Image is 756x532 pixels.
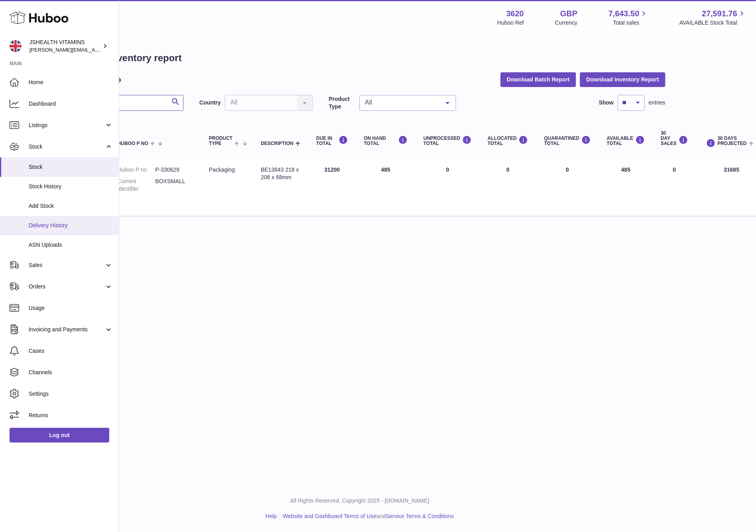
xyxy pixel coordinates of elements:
button: Download Batch Report [501,72,576,87]
span: Cases [29,347,113,355]
li: and [280,513,454,520]
span: [PERSON_NAME][EMAIL_ADDRESS][DOMAIN_NAME] [29,46,159,53]
span: Sales [29,261,104,269]
span: Stock [29,163,113,171]
div: Huboo Ref [497,19,524,27]
span: Dashboard [29,100,113,108]
td: 31200 [308,158,356,216]
span: AVAILABLE Stock Total [679,19,746,27]
td: 485 [356,158,416,216]
td: 0 [653,158,696,216]
div: 30 DAY SALES [661,131,688,147]
td: 485 [599,158,653,216]
p: All Rights Reserved. Copyright 2025 - [DOMAIN_NAME] [48,497,672,505]
span: packaging [209,166,235,173]
span: Total sales [613,19,648,27]
div: ON HAND Total [364,135,408,146]
strong: GBP [560,8,577,19]
span: Add Stock [29,202,113,210]
a: 27,591.76 AVAILABLE Stock Total [679,8,746,27]
dt: Huboo P no [118,166,155,174]
span: entries [649,99,665,106]
div: JSHEALTH VITAMINS [29,39,101,54]
strong: 3620 [506,8,524,19]
td: 0 [480,158,536,216]
span: 27,591.76 [702,8,737,19]
img: francesca@jshealthvitamins.com [10,40,21,52]
div: UNPROCESSED Total [423,135,472,146]
button: Download Inventory Report [580,72,665,87]
span: 30 DAYS PROJECTED [717,136,746,146]
span: Home [29,79,113,86]
td: 0 [416,158,480,216]
span: All [363,99,440,106]
span: Orders [29,283,104,290]
span: Product Type [209,136,232,146]
label: Country [199,99,221,106]
a: Help [265,513,277,519]
span: Settings [29,390,113,398]
dd: BOXSMALL [155,178,193,193]
span: Stock [29,143,104,151]
div: DUE IN TOTAL [316,135,348,146]
span: Invoicing and Payments [29,326,104,333]
div: QUARANTINED Total [544,135,591,146]
div: Currency [555,19,578,27]
span: Delivery History [29,222,113,229]
a: 7,643.50 Total sales [609,8,649,27]
span: Usage [29,304,113,312]
dt: Current identifier [118,178,155,193]
label: Show [599,99,614,106]
span: 0 [566,166,569,173]
span: Huboo P no [118,141,148,146]
div: ALLOCATED Total [488,135,528,146]
h1: My Huboo - Inventory report [54,52,665,64]
span: 7,643.50 [609,8,640,19]
span: Channels [29,369,113,376]
span: Listings [29,122,104,129]
span: Stock History [29,183,113,190]
dd: P-330629 [155,166,193,174]
a: Log out [10,428,109,442]
a: Website and Dashboard Terms of Use [283,513,377,519]
span: Returns [29,412,113,419]
label: Product Type [329,95,356,110]
div: BE13843 218 x 206 x 68mm [261,166,300,181]
span: Description [261,141,294,146]
div: AVAILABLE Total [607,135,645,146]
a: Service Terms & Conditions [386,513,454,519]
span: ASN Uploads [29,241,113,249]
